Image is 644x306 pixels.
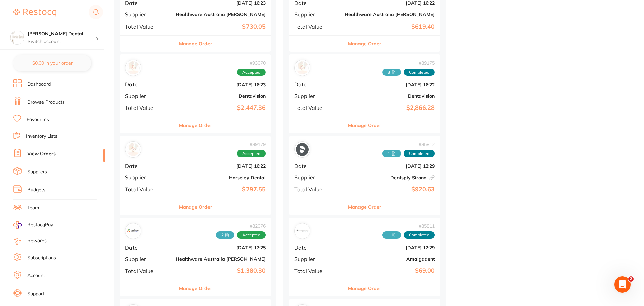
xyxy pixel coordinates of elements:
[176,256,266,262] b: Healthware Australia [PERSON_NAME]
[294,81,339,87] span: Date
[216,223,266,229] span: # 82076
[237,142,266,147] span: # 89179
[404,231,435,239] span: Completed
[13,221,53,229] a: RestocqPay
[179,199,212,215] button: Manage Order
[345,175,435,180] b: Dentsply Sirona
[179,117,212,133] button: Manage Order
[27,291,44,297] a: Support
[125,174,170,180] span: Supplier
[179,36,212,52] button: Manage Order
[345,186,435,193] b: $920.63
[27,150,56,157] a: View Orders
[628,276,634,282] span: 2
[237,69,266,76] span: Accepted
[345,104,435,112] b: $2,866.28
[348,199,381,215] button: Manage Order
[382,60,435,66] span: # 89175
[294,268,339,274] span: Total Value
[345,163,435,169] b: [DATE] 12:29
[404,150,435,157] span: Completed
[13,9,56,17] img: Restocq Logo
[127,143,140,156] img: Horseley Dental
[176,0,266,6] b: [DATE] 16:23
[27,222,53,228] span: RestocqPay
[294,174,339,180] span: Supplier
[125,256,170,262] span: Supplier
[382,231,401,239] span: Received
[237,231,266,239] span: Accepted
[120,136,271,215] div: Horseley Dental#89179AcceptedDate[DATE] 16:22SupplierHorseley DentalTotal Value$297.55Manage Order
[26,133,58,140] a: Inventory Lists
[179,280,212,296] button: Manage Order
[125,105,170,111] span: Total Value
[28,31,96,37] h4: Hornsby Dental
[382,142,435,147] span: # 85812
[237,150,266,157] span: Accepted
[27,81,51,88] a: Dashboard
[125,24,170,30] span: Total Value
[294,105,339,111] span: Total Value
[125,81,170,87] span: Date
[120,218,271,297] div: Healthware Australia Ridley#820762 AcceptedDate[DATE] 17:25SupplierHealthware Australia [PERSON_N...
[125,268,170,274] span: Total Value
[404,69,435,76] span: Completed
[345,82,435,87] b: [DATE] 16:22
[348,36,381,52] button: Manage Order
[27,116,49,123] a: Favourites
[296,61,309,74] img: Dentavision
[216,231,234,239] span: Received
[294,245,339,251] span: Date
[176,82,266,87] b: [DATE] 16:23
[294,11,339,17] span: Supplier
[382,69,401,76] span: Received
[345,93,435,99] b: Dentavision
[348,117,381,133] button: Manage Order
[296,225,309,237] img: Amalgadent
[13,55,91,71] button: $0.00 in your order
[296,143,309,156] img: Dentsply Sirona
[27,99,65,106] a: Browse Products
[345,256,435,262] b: Amalgadent
[382,150,401,157] span: Received
[28,38,96,45] p: Switch account
[27,255,56,261] a: Subscriptions
[345,23,435,30] b: $619.40
[125,11,170,17] span: Supplier
[345,267,435,274] b: $69.00
[345,245,435,250] b: [DATE] 12:29
[127,61,140,74] img: Dentavision
[176,12,266,17] b: Healthware Australia [PERSON_NAME]
[27,272,45,279] a: Account
[345,0,435,6] b: [DATE] 16:22
[614,276,631,293] iframe: Intercom live chat
[120,54,271,133] div: Dentavision#93070AcceptedDate[DATE] 16:23SupplierDentavisionTotal Value$2,447.36Manage Order
[294,186,339,192] span: Total Value
[294,93,339,99] span: Supplier
[13,221,22,229] img: RestocqPay
[125,93,170,99] span: Supplier
[125,163,170,169] span: Date
[176,175,266,180] b: Horseley Dental
[27,169,47,175] a: Suppliers
[27,187,45,193] a: Budgets
[176,23,266,30] b: $730.05
[10,31,24,44] img: Hornsby Dental
[176,245,266,250] b: [DATE] 17:25
[176,93,266,99] b: Dentavision
[125,186,170,192] span: Total Value
[127,225,140,237] img: Healthware Australia Ridley
[294,256,339,262] span: Supplier
[176,163,266,169] b: [DATE] 16:22
[294,163,339,169] span: Date
[176,186,266,193] b: $297.55
[237,60,266,66] span: # 93070
[348,280,381,296] button: Manage Order
[176,104,266,112] b: $2,447.36
[176,267,266,274] b: $1,380.30
[13,5,56,20] a: Restocq Logo
[125,245,170,251] span: Date
[345,12,435,17] b: Healthware Australia [PERSON_NAME]
[294,24,339,30] span: Total Value
[27,237,47,244] a: Rewards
